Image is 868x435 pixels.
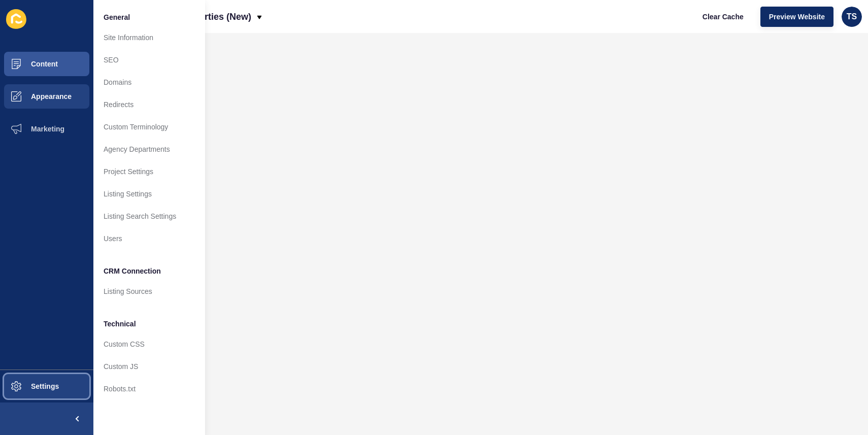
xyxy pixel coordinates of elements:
[93,378,205,400] a: Robots.txt
[93,71,205,93] a: Domains
[93,333,205,355] a: Custom CSS
[93,227,205,250] a: Users
[93,93,205,116] a: Redirects
[104,12,130,22] span: General
[847,12,857,22] span: TS
[104,266,161,276] span: CRM Connection
[93,183,205,205] a: Listing Settings
[93,280,205,303] a: Listing Sources
[93,26,205,49] a: Site Information
[104,319,136,329] span: Technical
[694,7,752,27] button: Clear Cache
[93,160,205,183] a: Project Settings
[93,138,205,160] a: Agency Departments
[769,12,825,22] span: Preview Website
[703,12,744,22] span: Clear Cache
[93,49,205,71] a: SEO
[760,7,833,27] button: Preview Website
[93,355,205,378] a: Custom JS
[93,116,205,138] a: Custom Terminology
[93,205,205,227] a: Listing Search Settings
